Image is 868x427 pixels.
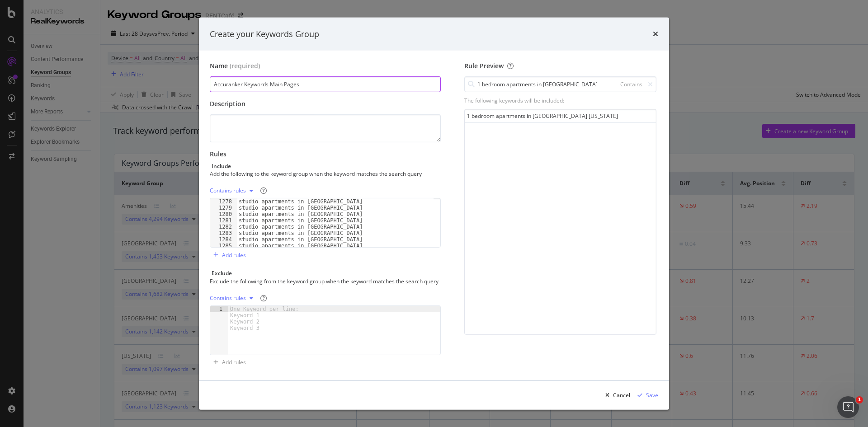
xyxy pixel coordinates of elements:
[228,306,304,331] div: One Keyword per line: Keyword 1 Keyword 2 Keyword 3
[210,224,237,230] div: 1282
[602,388,630,403] button: Cancel
[613,391,630,399] div: Cancel
[210,61,228,70] div: Name
[210,306,228,312] div: 1
[464,61,656,70] div: Rule Preview
[210,150,441,159] div: Rules
[465,109,656,123] div: 1 bedroom apartments in [GEOGRAPHIC_DATA] [US_STATE]
[464,76,656,92] input: Choose one of your rules to preview the keywords
[620,80,642,88] div: Contains
[210,170,439,178] div: Add the following to the keyword group when the keyword matches the search query
[210,291,257,305] button: Contains rules
[653,28,658,40] div: times
[210,99,441,108] div: Description
[634,388,658,403] button: Save
[210,183,257,198] button: Contains rules
[222,358,246,366] div: Add rules
[212,162,231,170] div: Include
[210,277,439,285] div: Exclude the following from the keyword group when the keyword matches the search query
[856,396,863,404] span: 1
[210,296,246,301] div: Contains rules
[837,396,859,418] iframe: Intercom live chat
[210,217,237,224] div: 1281
[210,248,246,262] button: Add rules
[212,269,232,277] div: Exclude
[210,230,237,236] div: 1283
[210,188,246,193] div: Contains rules
[199,17,669,409] div: modal
[210,205,237,211] div: 1279
[210,236,237,243] div: 1284
[210,211,237,217] div: 1280
[210,355,246,370] button: Add rules
[210,76,441,92] input: Enter a name
[210,198,237,205] div: 1278
[230,61,260,70] span: (required)
[464,97,656,104] div: The following keywords will be included:
[222,251,246,259] div: Add rules
[646,391,658,399] div: Save
[210,243,237,249] div: 1285
[210,28,319,40] div: Create your Keywords Group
